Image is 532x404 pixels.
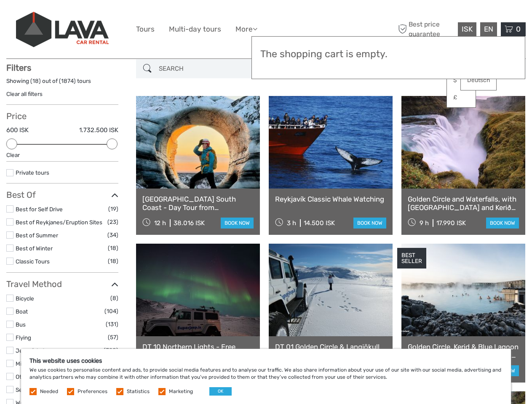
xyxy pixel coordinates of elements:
[169,388,193,395] label: Marketing
[287,219,296,227] span: 3 h
[16,308,28,315] a: Boat
[408,195,519,212] a: Golden Circle and Waterfalls, with [GEOGRAPHIC_DATA] and Kerið in small group
[275,343,386,360] a: DT 01 Golden Circle & Langjökull Glacier
[16,245,53,252] a: Best of Winter
[6,77,118,90] div: Showing ( ) out of ( ) tours
[515,25,522,33] span: 0
[79,126,118,135] label: 1.732.500 ISK
[108,243,118,253] span: (18)
[78,388,107,395] label: Preferences
[420,219,429,227] span: 9 h
[353,218,386,229] a: book now
[104,346,118,355] span: (398)
[408,343,519,360] a: Golden Circle, Kerid & Blue Lagoon Small Group Tour with Admission Ticket
[16,360,52,367] a: Mini Bus / Car
[260,48,516,60] h3: The shopping cart is empty.
[16,12,109,47] img: 523-13fdf7b0-e410-4b32-8dc9-7907fc8d33f7_logo_big.jpg
[127,388,150,395] label: Statistics
[61,77,74,85] label: 1874
[480,22,497,36] div: EN
[106,319,118,329] span: (131)
[97,13,107,23] button: Open LiveChat chat widget
[397,248,426,269] div: BEST SELLER
[6,111,118,121] h3: Price
[6,190,118,200] h3: Best Of
[304,219,335,227] div: 14.500 ISK
[6,279,118,289] h3: Travel Method
[447,90,476,105] a: £
[154,219,166,227] span: 12 h
[107,230,118,240] span: (34)
[447,73,476,88] a: $
[16,347,45,354] a: Jeep / 4x4
[12,15,95,21] p: We're away right now. Please check back later!
[16,232,58,239] a: Best of Summer
[396,20,456,38] span: Best price guarantee
[16,386,42,393] a: Self-Drive
[16,219,102,226] a: Best of Reykjanes/Eruption Sites
[221,218,254,229] a: book now
[16,169,49,176] a: Private tours
[16,373,64,380] a: Other / Non-Travel
[136,23,155,35] a: Tours
[486,218,519,229] a: book now
[108,204,118,214] span: (19)
[108,332,118,342] span: (57)
[235,23,257,35] a: More
[16,334,31,341] a: Flying
[108,256,118,266] span: (18)
[29,357,503,364] h5: This website uses cookies
[462,25,473,33] span: ISK
[155,61,256,76] input: SEARCH
[40,388,58,395] label: Needed
[107,217,118,227] span: (23)
[209,387,232,396] button: OK
[16,295,34,302] a: Bicycle
[275,195,386,203] a: Reykjavík Classic Whale Watching
[174,219,205,227] div: 38.016 ISK
[16,258,50,265] a: Classic Tours
[32,77,39,85] label: 18
[6,90,43,97] a: Clear all filters
[142,195,254,212] a: [GEOGRAPHIC_DATA] South Coast - Day Tour from [GEOGRAPHIC_DATA]
[142,343,254,360] a: DT 10 Northern Lights - Free photo service - Free retry
[436,219,466,227] div: 17.990 ISK
[104,306,118,316] span: (104)
[16,321,26,328] a: Bus
[6,126,29,135] label: 600 ISK
[21,349,511,404] div: We use cookies to personalise content and ads, to provide social media features and to analyse ou...
[16,206,63,213] a: Best for Self Drive
[169,23,221,35] a: Multi-day tours
[110,293,118,303] span: (8)
[461,73,496,88] a: Deutsch
[6,151,118,159] div: Clear
[6,63,31,73] strong: Filters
